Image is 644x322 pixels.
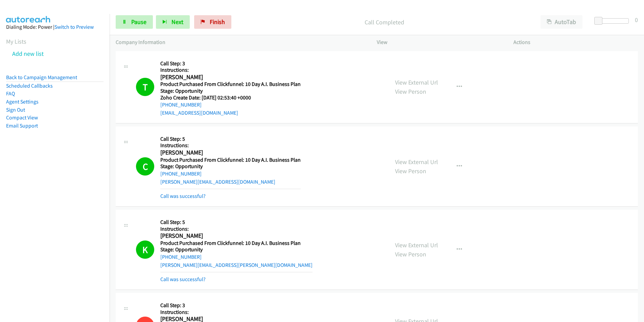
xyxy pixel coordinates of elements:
[395,250,426,258] a: View Person
[6,23,103,31] div: Dialing Mode: Power |
[210,18,225,26] span: Finish
[160,193,206,199] a: Call was successful?
[598,18,629,24] div: Delay between calls (in seconds)
[160,163,301,170] h5: Stage: Opportunity
[12,50,44,57] a: Add new list
[160,157,301,163] h5: Product Purchased From Clickfunnel: 10 Day A.I. Business Plan
[136,240,154,259] h1: K
[160,94,301,101] h5: Zoho Create Date: [DATE] 02:53:40 +0000
[160,149,298,157] h2: [PERSON_NAME]
[136,157,154,176] h1: C
[160,88,301,94] h5: Stage: Opportunity
[160,226,313,232] h5: Instructions:
[160,60,301,67] h5: Call Step: 3
[160,101,202,108] a: [PHONE_NUMBER]
[160,142,301,149] h5: Instructions:
[160,302,301,309] h5: Call Step: 3
[540,15,582,29] button: AutoTab
[160,110,238,116] a: [EMAIL_ADDRESS][DOMAIN_NAME]
[116,38,365,46] p: Company Information
[160,170,202,177] a: [PHONE_NUMBER]
[377,38,501,46] p: View
[160,67,301,73] h5: Instructions:
[160,276,206,282] a: Call was successful?
[395,241,438,249] a: View External Url
[136,78,154,96] h1: T
[6,83,53,89] a: Scheduled Callbacks
[160,254,202,260] a: [PHONE_NUMBER]
[6,74,77,80] a: Back to Campaign Management
[6,98,39,105] a: Agent Settings
[160,232,298,240] h2: [PERSON_NAME]
[194,15,231,29] a: Finish
[6,107,25,113] a: Sign Out
[160,240,313,247] h5: Product Purchased From Clickfunnel: 10 Day A.I. Business Plan
[160,73,298,81] h2: [PERSON_NAME]
[160,219,313,226] h5: Call Step: 5
[6,114,38,121] a: Compact View
[160,309,301,316] h5: Instructions:
[240,18,528,27] p: Call Completed
[160,136,301,142] h5: Call Step: 5
[160,179,275,185] a: [PERSON_NAME][EMAIL_ADDRESS][DOMAIN_NAME]
[131,18,146,26] span: Pause
[54,24,94,30] a: Switch to Preview
[156,15,190,29] button: Next
[635,15,638,24] div: 0
[160,81,301,88] h5: Product Purchased From Clickfunnel: 10 Day A.I. Business Plan
[6,90,15,97] a: FAQ
[6,38,26,45] a: My Lists
[160,262,313,268] a: [PERSON_NAME][EMAIL_ADDRESS][PERSON_NAME][DOMAIN_NAME]
[116,15,153,29] a: Pause
[395,78,438,86] a: View External Url
[160,246,313,253] h5: Stage: Opportunity
[513,38,638,46] p: Actions
[171,18,183,26] span: Next
[624,134,644,188] iframe: Resource Center
[395,167,426,175] a: View Person
[395,158,438,166] a: View External Url
[395,88,426,95] a: View Person
[6,122,38,129] a: Email Support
